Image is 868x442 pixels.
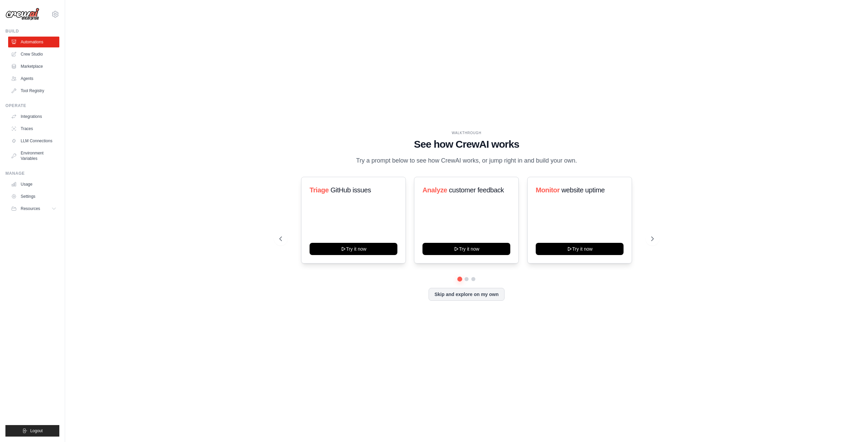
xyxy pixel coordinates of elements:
div: Operate [5,103,59,108]
p: Try a prompt below to see how CrewAI works, or jump right in and build your own. [353,156,580,166]
button: Try it now [310,243,397,255]
span: Triage [310,186,329,194]
h1: See how CrewAI works [279,138,654,150]
a: Environment Variables [8,148,59,164]
img: Logo [5,8,39,21]
a: Tool Registry [8,85,59,96]
span: customer feedback [449,186,504,194]
a: Usage [8,179,59,190]
button: Skip and explore on my own [429,288,504,301]
div: Build [5,28,59,34]
div: WALKTHROUGH [279,130,654,135]
button: Try it now [536,243,624,255]
span: website uptime [561,186,605,194]
a: Automations [8,37,59,47]
span: Logout [30,428,43,434]
span: Monitor [536,186,560,194]
button: Logout [5,425,59,437]
span: Resources [21,206,40,211]
a: LLM Connections [8,135,59,146]
a: Traces [8,123,59,134]
span: GitHub issues [331,186,371,194]
a: Integrations [8,111,59,122]
a: Agents [8,73,59,84]
a: Settings [8,191,59,202]
a: Marketplace [8,61,59,72]
a: Crew Studio [8,49,59,60]
span: Analyze [422,186,447,194]
button: Try it now [422,243,510,255]
div: Manage [5,171,59,176]
button: Resources [8,203,59,214]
